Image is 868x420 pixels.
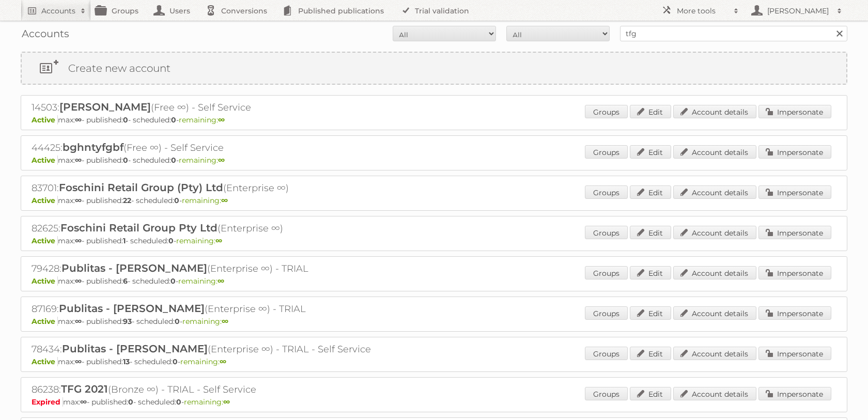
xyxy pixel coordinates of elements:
span: Active [32,276,58,286]
p: max: - published: - scheduled: - [32,155,836,165]
h2: 14503: (Free ∞) - Self Service [32,101,393,114]
a: Account details [673,145,756,159]
a: Groups [585,145,628,159]
p: max: - published: - scheduled: - [32,276,836,286]
strong: 0 [123,115,128,125]
a: Groups [585,105,628,118]
a: Edit [630,105,671,118]
strong: ∞ [223,397,230,407]
strong: ∞ [218,155,225,165]
a: Impersonate [758,387,831,400]
strong: 0 [173,357,178,366]
span: Foschini Retail Group (Pty) Ltd [59,181,223,194]
strong: 0 [171,276,176,286]
span: Active [32,196,58,205]
p: max: - published: - scheduled: - [32,357,836,366]
p: max: - published: - scheduled: - [32,397,836,407]
strong: ∞ [75,357,82,366]
strong: ∞ [75,276,82,286]
h2: 82625: (Enterprise ∞) [32,222,393,235]
strong: 22 [123,196,131,205]
strong: ∞ [75,196,82,205]
span: Publitas - [PERSON_NAME] [59,302,205,315]
strong: 0 [123,155,128,165]
a: Edit [630,266,671,279]
a: Edit [630,387,671,400]
a: Groups [585,387,628,400]
strong: 0 [128,397,133,407]
span: remaining: [179,115,225,125]
a: Edit [630,347,671,360]
strong: ∞ [215,236,222,245]
p: max: - published: - scheduled: - [32,196,836,205]
span: Active [32,236,58,245]
p: max: - published: - scheduled: - [32,236,836,245]
strong: ∞ [75,236,82,245]
a: Impersonate [758,347,831,360]
h2: 86238: (Bronze ∞) - TRIAL - Self Service [32,383,393,396]
strong: ∞ [218,276,224,286]
a: Edit [630,145,671,159]
span: Active [32,357,58,366]
span: remaining: [176,236,222,245]
p: max: - published: - scheduled: - [32,115,836,125]
a: Groups [585,185,628,199]
strong: 1 [123,236,126,245]
a: Groups [585,266,628,279]
span: [PERSON_NAME] [59,101,151,113]
strong: 0 [168,236,174,245]
span: Active [32,317,58,326]
span: remaining: [182,317,228,326]
h2: Accounts [41,6,75,16]
a: Groups [585,347,628,360]
strong: 0 [176,397,181,407]
span: remaining: [180,357,226,366]
a: Groups [585,226,628,239]
h2: More tools [677,6,729,16]
strong: ∞ [80,397,87,407]
span: remaining: [182,196,228,205]
span: Publitas - [PERSON_NAME] [62,343,208,355]
strong: 0 [171,115,176,125]
strong: ∞ [218,115,225,125]
a: Account details [673,387,756,400]
span: remaining: [184,397,230,407]
span: Foschini Retail Group Pty Ltd [60,222,218,234]
strong: ∞ [221,196,228,205]
strong: 13 [123,357,130,366]
a: Create new account [22,53,846,84]
a: Impersonate [758,185,831,199]
a: Account details [673,226,756,239]
strong: 0 [171,155,176,165]
span: remaining: [178,276,224,286]
a: Impersonate [758,226,831,239]
strong: ∞ [220,357,226,366]
strong: ∞ [75,155,82,165]
strong: 6 [123,276,128,286]
strong: 0 [175,317,180,326]
a: Edit [630,306,671,320]
strong: 93 [123,317,132,326]
a: Account details [673,105,756,118]
h2: 78434: (Enterprise ∞) - TRIAL - Self Service [32,343,393,356]
a: Impersonate [758,105,831,118]
span: Expired [32,397,63,407]
span: remaining: [179,155,225,165]
a: Edit [630,185,671,199]
a: Impersonate [758,266,831,279]
h2: 83701: (Enterprise ∞) [32,181,393,195]
a: Impersonate [758,145,831,159]
a: Groups [585,306,628,320]
a: Account details [673,266,756,279]
h2: 87169: (Enterprise ∞) - TRIAL [32,302,393,316]
strong: 0 [174,196,179,205]
span: Publitas - [PERSON_NAME] [61,262,207,274]
strong: ∞ [222,317,228,326]
span: Active [32,155,58,165]
a: Account details [673,306,756,320]
a: Account details [673,347,756,360]
p: max: - published: - scheduled: - [32,317,836,326]
a: Account details [673,185,756,199]
span: Active [32,115,58,125]
a: Edit [630,226,671,239]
